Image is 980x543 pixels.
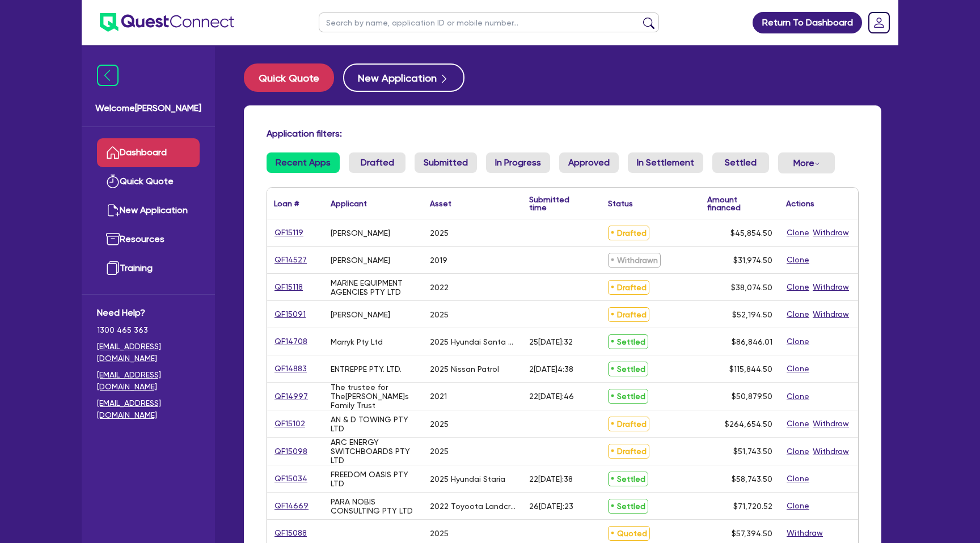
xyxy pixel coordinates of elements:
div: 2022 Toyoota Landcruiser [430,502,516,511]
a: [EMAIL_ADDRESS][DOMAIN_NAME] [97,397,200,421]
a: QF15098 [274,445,308,458]
div: AN & D TOWING PTY LTD [331,415,416,433]
span: Settled [608,362,648,376]
a: QF15119 [274,226,304,239]
span: $50,879.50 [732,392,772,401]
div: 2025 Hyundai Santa Fe [430,337,516,346]
img: quick-quote [106,175,120,188]
span: Need Help? [97,306,200,320]
div: ENTREPPE PTY. LTD. [331,364,402,374]
div: 2025 [430,228,449,237]
a: Return To Dashboard [753,12,862,33]
button: Clone [786,308,810,321]
div: Status [608,200,633,207]
button: Clone [786,417,810,430]
div: 2025 Hyundai Staria [430,474,505,483]
div: MARINE EQUIPMENT AGENCIES PTY LTD [331,278,416,296]
div: Asset [430,200,451,207]
span: $51,743.50 [733,447,772,456]
span: Settled [608,334,648,349]
a: QF14997 [274,390,309,403]
div: 2019 [430,256,447,265]
div: Amount financed [707,196,772,211]
img: icon-menu-close [97,65,119,86]
img: training [106,261,120,275]
a: QF15091 [274,308,306,321]
div: PARA NOBIS CONSULTING PTY LTD [331,497,416,515]
button: Withdraw [812,226,850,239]
div: 22[DATE]:46 [529,392,574,401]
img: quest-connect-logo-blue [100,13,234,32]
a: New Application [97,196,200,225]
div: 2025 Nissan Patrol [430,364,499,374]
button: Clone [786,445,810,458]
a: QF15102 [274,417,306,430]
button: Clone [786,253,810,266]
a: Quick Quote [97,167,200,196]
a: QF15034 [274,472,308,485]
div: 2022 [430,283,449,292]
div: Loan # [274,200,299,207]
span: $38,074.50 [731,283,772,292]
span: Withdrawn [608,253,661,268]
span: Settled [608,499,648,514]
span: $45,854.50 [730,228,772,237]
a: QF15118 [274,281,303,294]
div: 2025 [430,310,449,319]
a: Dashboard [97,138,200,167]
a: [EMAIL_ADDRESS][DOMAIN_NAME] [97,369,200,393]
div: 22[DATE]:38 [529,474,573,483]
div: The trustee for The[PERSON_NAME]s Family Trust [331,383,416,410]
div: 2025 [430,529,449,538]
button: Withdraw [812,417,850,430]
span: Settled [608,472,648,486]
div: 2025 [430,447,449,456]
div: Applicant [331,200,367,207]
button: Quick Quote [244,63,334,92]
div: FREEDOM OASIS PTY LTD [331,470,416,488]
img: new-application [106,203,120,217]
span: Drafted [608,280,649,295]
div: Actions [786,200,814,207]
span: $52,194.50 [732,310,772,319]
span: Settled [608,389,648,404]
button: Withdraw [812,308,850,321]
span: $86,846.01 [732,337,772,346]
a: QF14527 [274,253,307,266]
h4: Application filters: [267,128,859,139]
span: Drafted [608,444,649,459]
div: 26[DATE]:23 [529,502,573,511]
a: Recent Apps [267,152,340,173]
div: [PERSON_NAME] [331,256,390,265]
span: $57,394.50 [732,529,772,538]
span: $115,844.50 [729,364,772,374]
a: In Settlement [628,152,703,173]
a: In Progress [486,152,550,173]
button: Clone [786,390,810,403]
button: Withdraw [812,445,850,458]
div: ARC ENERGY SWITCHBOARDS PTY LTD [331,438,416,465]
button: Clone [786,472,810,485]
a: QF15088 [274,527,307,540]
a: QF14669 [274,499,309,512]
a: [EMAIL_ADDRESS][DOMAIN_NAME] [97,341,200,364]
a: Approved [559,152,619,173]
button: New Application [343,63,464,92]
div: Submitted time [529,196,584,211]
div: [PERSON_NAME] [331,310,390,319]
a: Resources [97,225,200,254]
button: Clone [786,281,810,294]
button: Clone [786,362,810,375]
div: Marryk Pty Ltd [331,337,383,346]
span: Drafted [608,307,649,322]
a: QF14883 [274,362,307,375]
a: QF14708 [274,335,308,348]
a: Submitted [415,152,477,173]
a: Settled [712,152,769,173]
span: Drafted [608,226,649,240]
span: Quoted [608,526,650,541]
button: Clone [786,335,810,348]
span: $264,654.50 [725,419,772,429]
span: $58,743.50 [732,474,772,483]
